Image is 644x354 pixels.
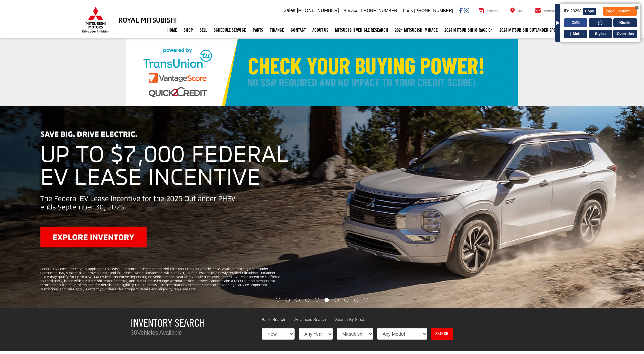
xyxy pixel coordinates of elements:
a: Service [474,7,503,14]
span: Sales [284,8,296,13]
a: Basic Search [262,317,285,324]
a: Shop [180,21,196,38]
button: Styles [589,30,612,38]
div: ▶ [555,4,560,42]
li: Go to slide number 3. [295,298,300,302]
h3: Royal Mitsubishi [118,16,177,24]
button: Click to view next picture. [547,120,644,294]
p: Vehicles Available [131,329,252,337]
img: Check Your Buying Power [126,39,518,106]
a: Contact [530,7,562,14]
li: Go to slide number 9. [354,298,359,302]
li: Go to slide number 1. [276,298,280,302]
a: 2024 Mitsubishi Outlander SPORT [496,21,563,38]
li: Go to slide number 2. [285,298,290,302]
li: Go to slide number 10. [364,298,368,302]
a: 2024 Mitsubishi Mirage [391,21,441,38]
a: 2024 Mitsubishi Mirage G4 [441,21,496,38]
select: Choose Model from the dropdown [377,328,427,340]
span: [PHONE_NUMBER] [360,8,399,13]
button: Overrides [613,30,637,38]
button: Blocks [613,18,637,27]
a: Mitsubishi Vehicle Research [332,21,391,38]
select: Choose Year from the dropdown [299,328,333,340]
span: Map [518,10,523,13]
span: 30 [131,329,137,336]
a: Advanced Search [294,317,326,324]
span: ✖ [634,5,639,11]
h3: Inventory Search [131,317,252,329]
select: Choose Make from the dropdown [337,328,373,340]
a: About Us [309,21,332,38]
select: Choose Vehicle Condition from the dropdown [262,328,295,340]
li: Go to slide number 7. [335,298,339,302]
li: Go to slide number 5. [315,298,319,302]
a: Parts: Opens in a new tab [249,21,266,38]
img: Mitsubishi [80,7,111,33]
a: Contact [287,21,309,38]
span: Service [487,10,498,13]
button: CMS [564,18,587,27]
li: Go to slide number 8. [344,298,349,302]
a: Instagram: Click to visit our Instagram page [464,8,469,13]
span: Contact [544,10,557,13]
li: Go to slide number 6. [325,298,329,302]
a: Sell [196,21,210,38]
span: [PHONE_NUMBER] [414,8,453,13]
a: Facebook: Click to visit our Facebook page [459,8,463,13]
a: Home [164,21,180,38]
span: [PHONE_NUMBER] [297,8,339,13]
button: Copy [583,8,596,15]
span: ID: 23298 [564,8,582,14]
li: Go to slide number 4. [305,298,309,302]
a: Search [431,328,453,340]
button: Mobile [564,30,587,38]
span: Parts [402,8,413,13]
span: Service [344,8,358,13]
a: Map [505,7,528,14]
a: Search By Stock [335,317,365,324]
a: Finance [266,21,287,38]
a: Schedule Service: Opens in a new tab [210,21,249,38]
button: Page Content → [603,7,637,16]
